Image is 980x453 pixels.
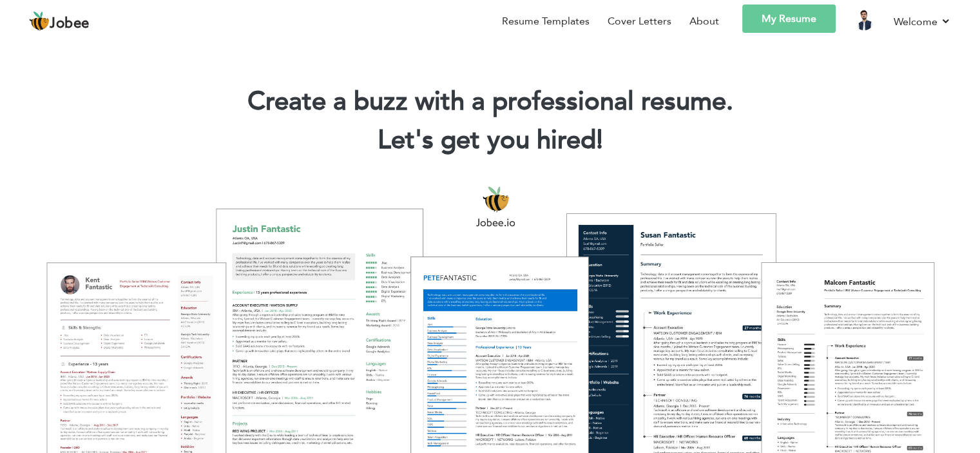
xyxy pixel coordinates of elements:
span: Jobee [50,17,90,31]
img: Profile Img [854,10,874,30]
a: About [689,14,719,29]
a: Resume Templates [502,14,590,29]
a: Cover Letters [608,14,671,29]
img: jobee.io [29,11,50,32]
a: Jobee [29,11,90,32]
a: My Resume [742,5,836,33]
span: | [597,122,602,158]
h1: Create a buzz with a professional resume. [19,85,961,119]
a: Welcome [894,14,951,30]
span: get you hired! [441,122,603,158]
h2: Let's [19,124,961,157]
